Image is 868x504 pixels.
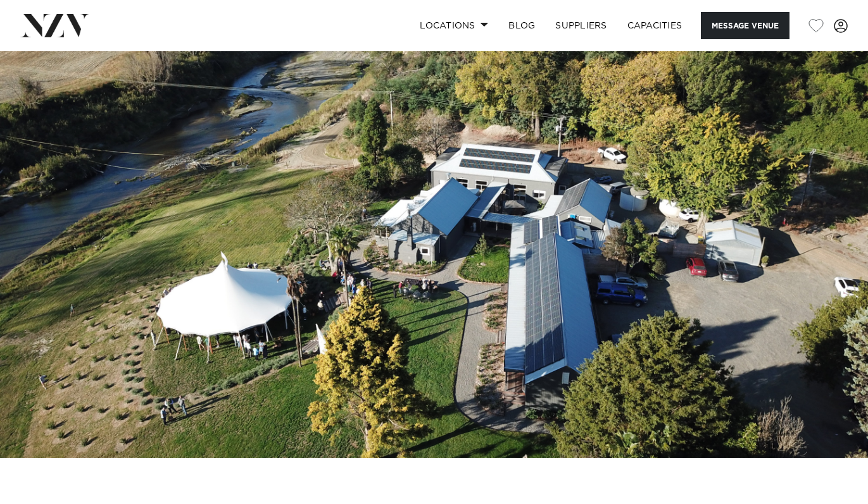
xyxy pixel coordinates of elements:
[410,12,498,39] a: Locations
[701,12,789,39] button: Message Venue
[498,12,545,39] a: BLOG
[20,14,89,37] img: nzv-logo.png
[617,12,693,39] a: Capacities
[545,12,617,39] a: SUPPLIERS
